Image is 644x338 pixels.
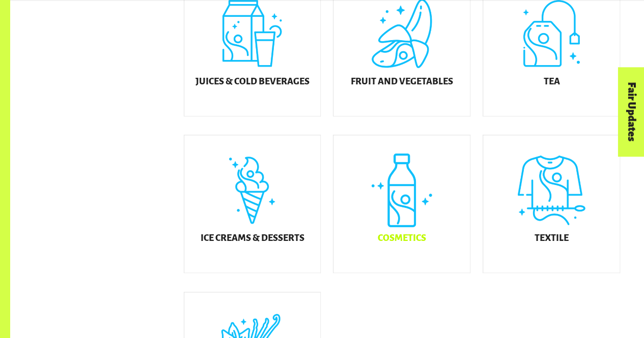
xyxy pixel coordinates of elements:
[351,77,453,87] h5: Fruit and Vegetables
[378,233,426,243] h5: Cosmetics
[200,233,304,243] h5: Ice Creams & Desserts
[483,135,620,273] a: Textile
[184,135,321,273] a: Ice Creams & Desserts
[543,77,559,87] h5: Tea
[195,77,309,87] h5: Juices & Cold Beverages
[333,135,470,273] a: Cosmetics
[535,233,569,243] h5: Textile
